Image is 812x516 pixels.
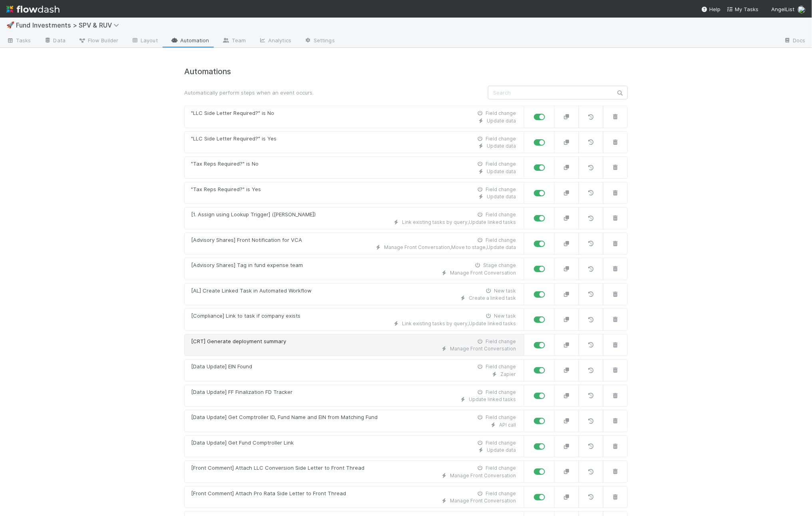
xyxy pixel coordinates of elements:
[252,35,298,47] a: Analytics
[164,35,216,47] a: Automation
[72,35,125,47] a: Flow Builder
[487,143,516,149] span: Update data
[402,219,469,225] span: Link existing tasks by query ,
[469,396,516,402] span: Update linked tasks
[125,35,164,47] a: Layout
[487,118,516,124] span: Update data
[6,36,31,44] span: Tasks
[184,131,524,154] a: "LLC Side Letter Required?" is YesField changeUpdate data
[191,388,293,396] div: [Data Update] FF Finalization FD Tracker
[727,5,758,13] a: My Tasks
[184,67,628,76] h4: Automations
[178,89,482,97] div: Automatically perform steps when an event occurs.
[184,258,524,280] a: [Advisory Shares] Tag in fund expense teamStage changeManage Front Conversation
[184,207,524,229] a: [1. Assign using Lookup Trigger] ([PERSON_NAME])Field changeLink existing tasks by query,Update l...
[476,490,516,497] div: Field change
[191,287,312,295] div: [AL] Create Linked Task in Automated Workflow
[701,5,720,13] div: Help
[476,414,516,421] div: Field change
[191,109,274,117] div: "LLC Side Letter Required?" is No
[450,346,516,352] span: Manage Front Conversation
[474,262,516,269] div: Stage change
[476,160,516,168] div: Field change
[191,338,286,346] div: [CRT] Generate deployment summary
[184,334,524,356] a: [CRT] Generate deployment summaryField changeManage Front Conversation
[487,168,516,174] span: Update data
[216,35,252,47] a: Team
[487,194,516,200] span: Update data
[727,6,758,12] span: My Tasks
[184,233,524,255] a: [Advisory Shares] Front Notification for VCAField changeManage Front Conversation,Move to stage,U...
[191,160,259,168] div: "Tax Reps Required?" is No
[476,186,516,193] div: Field change
[488,86,628,99] input: Search
[191,363,252,371] div: [Data Update] EIN Found
[298,35,341,47] a: Settings
[184,461,524,483] a: [Front Comment] Attach LLC Conversion Side Letter to Front ThreadField changeManage Front Convers...
[777,35,812,47] a: Docs
[487,244,516,250] span: Update data
[191,490,346,498] div: [Front Comment] Attach Pro Rata Side Letter to Front Thread
[469,320,516,326] span: Update linked tasks
[191,236,302,244] div: [Advisory Shares] Front Notification for VCA
[184,106,524,128] a: "LLC Side Letter Required?" is NoField changeUpdate data
[191,312,301,320] div: [Compliance] Link to task if company exists
[184,435,524,458] a: [Data Update] Get Fund Comptroller LinkField changeUpdate data
[450,270,516,276] span: Manage Front Conversation
[450,473,516,478] span: Manage Front Conversation
[771,6,794,12] span: AngelList
[469,219,516,225] span: Update linked tasks
[476,237,516,244] div: Field change
[487,447,516,453] span: Update data
[184,359,524,382] a: [Data Update] EIN FoundField changeZapier
[184,182,524,204] a: "Tax Reps Required?" is YesField changeUpdate data
[191,186,261,194] div: "Tax Reps Required?" is Yes
[184,308,524,331] a: [Compliance] Link to task if company existsNew taskLink existing tasks by query,Update linked tasks
[191,135,277,143] div: "LLC Side Letter Required?" is Yes
[191,439,294,447] div: [Data Update] Get Fund Comptroller Link
[476,135,516,142] div: Field change
[16,21,123,29] span: Fund Investments > SPV & RUV
[184,283,524,306] a: [AL] Create Linked Task in Automated WorkflowNew taskCreate a linked task
[402,320,469,326] span: Link existing tasks by query ,
[78,36,118,44] span: Flow Builder
[476,211,516,218] div: Field change
[476,110,516,117] div: Field change
[476,389,516,396] div: Field change
[184,385,524,407] a: [Data Update] FF Finalization FD TrackerField changeUpdate linked tasks
[38,35,72,47] a: Data
[500,371,516,377] span: Zapier
[6,22,14,28] span: 🚀
[476,465,516,472] div: Field change
[6,2,60,16] img: logo-inverted-e16ddd16eac7371096b0.svg
[191,261,303,269] div: [Advisory Shares] Tag in fund expense team
[184,156,524,179] a: "Tax Reps Required?" is NoField changeUpdate data
[484,287,516,295] div: New task
[499,422,516,428] span: API call
[191,413,378,421] div: [Data Update] Get Comptroller ID, Fund Name and EIN from Matching Fund
[451,244,487,250] span: Move to stage ,
[191,464,364,472] div: [Front Comment] Attach LLC Conversion Side Letter to Front Thread
[484,312,516,320] div: New task
[184,486,524,508] a: [Front Comment] Attach Pro Rata Side Letter to Front ThreadField changeManage Front Conversation
[476,338,516,345] div: Field change
[191,211,316,219] div: [1. Assign using Lookup Trigger] ([PERSON_NAME])
[476,439,516,447] div: Field change
[476,363,516,370] div: Field change
[450,498,516,504] span: Manage Front Conversation
[384,244,451,250] span: Manage Front Conversation ,
[798,6,806,14] img: avatar_12dd09bb-393f-4edb-90ff-b12147216d3f.png
[469,295,516,301] span: Create a linked task
[184,410,524,432] a: [Data Update] Get Comptroller ID, Fund Name and EIN from Matching FundField changeAPI call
